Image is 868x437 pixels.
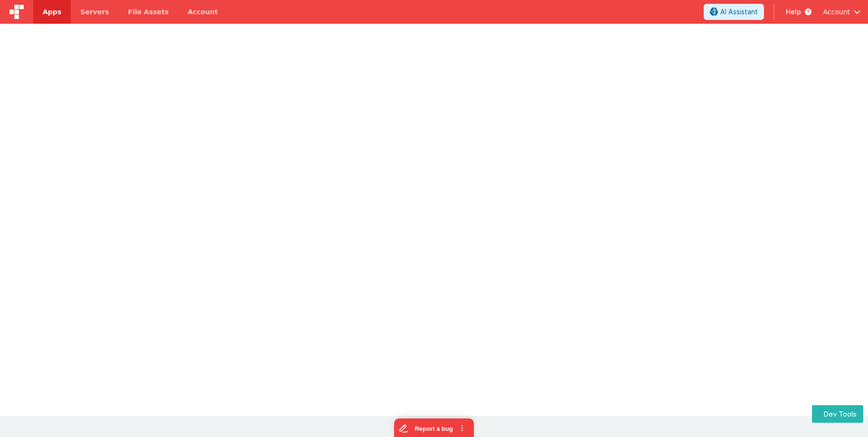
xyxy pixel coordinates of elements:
[80,7,109,17] span: Servers
[823,7,860,17] button: Account
[720,7,758,17] span: AI Assistant
[786,7,801,17] span: Help
[812,405,863,423] button: Dev Tools
[704,4,764,20] button: AI Assistant
[128,7,169,17] span: File Assets
[43,7,61,17] span: Apps
[823,7,850,17] span: Account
